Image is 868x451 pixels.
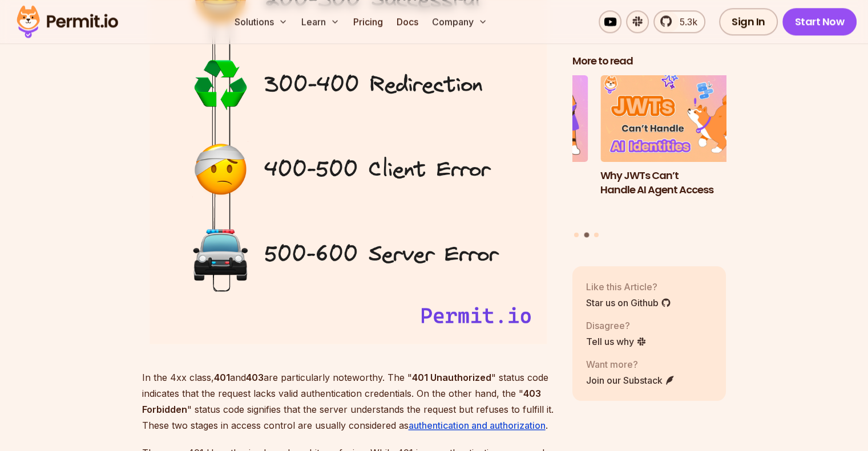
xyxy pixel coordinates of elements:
[600,76,754,162] img: Why JWTs Can’t Handle AI Agent Access
[297,10,344,33] button: Learn
[600,169,754,197] h3: Why JWTs Can’t Handle AI Agent Access
[586,373,675,387] a: Join our Substack
[572,76,726,239] div: Posts
[572,55,726,69] h2: More to read
[719,8,778,35] a: Sign In
[434,169,588,211] h3: The Ultimate Guide to MCP Auth: Identity, Consent, and Agent Security
[214,372,230,383] strong: 401
[586,280,671,294] p: Like this Article?
[142,369,554,433] p: In the 4xx class, and are particularly noteworthy. The " " status code indicates that the request...
[230,10,292,33] button: Solutions
[586,335,647,348] a: Tell us why
[584,233,589,238] button: Go to slide 2
[586,357,675,371] p: Want more?
[673,15,697,29] span: 5.3k
[586,319,647,332] p: Disagree?
[574,233,579,237] button: Go to slide 1
[434,76,588,226] li: 1 of 3
[142,388,541,415] strong: 403 Forbidden
[392,10,423,33] a: Docs
[653,10,705,33] a: 5.3k
[600,76,754,226] a: Why JWTs Can’t Handle AI Agent AccessWhy JWTs Can’t Handle AI Agent Access
[246,372,264,383] strong: 403
[349,10,387,33] a: Pricing
[594,233,599,237] button: Go to slide 3
[600,76,754,226] li: 2 of 3
[586,296,671,310] a: Star us on Github
[11,2,123,41] img: Permit logo
[782,8,857,35] a: Start Now
[409,420,546,431] a: authentication and authorization
[412,372,491,383] strong: 401 Unauthorized
[427,10,492,33] button: Company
